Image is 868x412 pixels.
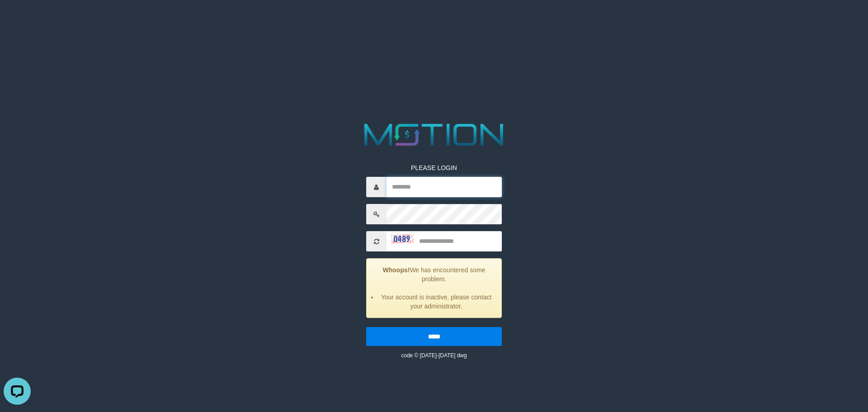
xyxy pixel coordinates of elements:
[366,163,502,172] p: PLEASE LOGIN
[391,234,414,243] img: captcha
[401,352,467,359] small: code © [DATE]-[DATE] dwg
[383,266,410,274] strong: Whoops!
[378,293,495,311] li: Your account is inactive, please contact your administrator.
[366,258,502,318] div: We has encountered some problem.
[4,4,31,31] button: Open LiveChat chat widget
[358,120,510,150] img: MOTION_logo.png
